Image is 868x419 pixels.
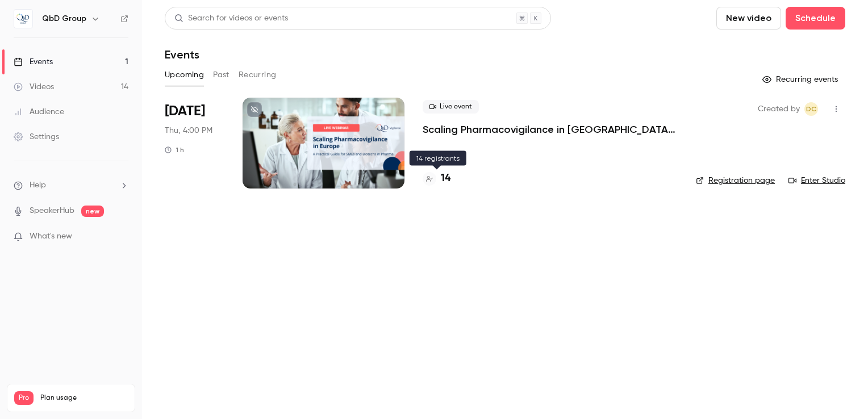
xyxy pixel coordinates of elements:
button: Past [213,66,229,84]
h6: QbD Group [42,13,86,24]
img: QbD Group [14,10,32,28]
div: 1 h [165,145,184,154]
button: New video [716,7,781,30]
div: Settings [14,131,59,143]
span: Help [30,179,46,191]
a: Scaling Pharmacovigilance in [GEOGRAPHIC_DATA]: A Practical Guide for Pharma SMEs and Biotechs [423,123,678,136]
span: Live event [423,100,479,114]
h4: 14 [441,171,450,186]
button: Recurring events [757,70,845,89]
span: What's new [30,231,72,242]
span: Daniel Cubero [804,102,818,116]
div: Nov 13 Thu, 4:00 PM (Europe/Madrid) [165,98,224,188]
h1: Events [165,48,199,61]
button: Schedule [786,7,845,30]
div: Events [14,56,53,68]
div: Videos [14,81,54,93]
a: Registration page [696,175,775,186]
span: Pro [14,391,34,405]
a: SpeakerHub [30,205,74,217]
button: Upcoming [165,66,204,84]
span: Created by [758,102,800,116]
div: Search for videos or events [174,12,288,24]
li: help-dropdown-opener [14,179,128,191]
span: [DATE] [165,102,205,120]
div: Audience [14,106,64,118]
span: DC [806,102,816,116]
button: Recurring [239,66,277,84]
span: Plan usage [40,393,128,403]
span: new [81,206,104,217]
iframe: Noticeable Trigger [115,232,128,242]
a: 14 [423,171,450,186]
a: Enter Studio [788,175,845,186]
span: Thu, 4:00 PM [165,125,212,136]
